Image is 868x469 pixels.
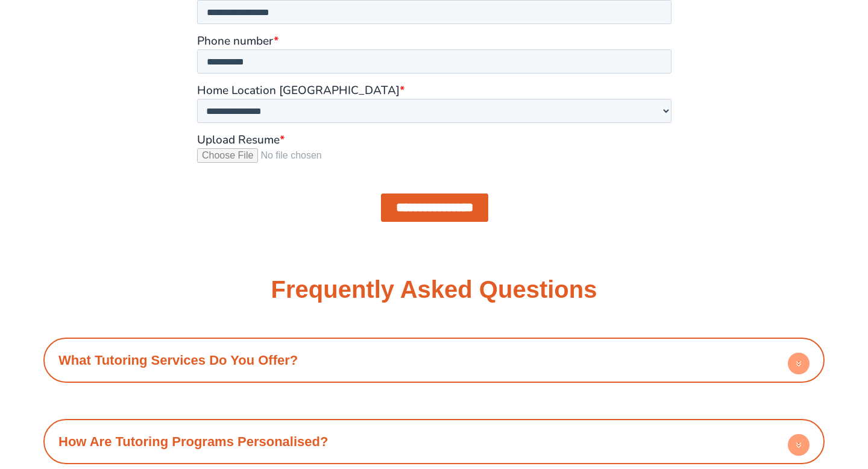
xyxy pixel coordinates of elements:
a: What Tutoring Services Do You Offer? [58,353,298,368]
h4: What Tutoring Services Do You Offer? [49,344,819,377]
iframe: Chat Widget [661,333,868,469]
a: How Are Tutoring Programs Personalised? [58,434,328,449]
h3: Frequently Asked Questions [271,277,597,301]
h4: How Are Tutoring Programs Personalised? [49,425,819,458]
